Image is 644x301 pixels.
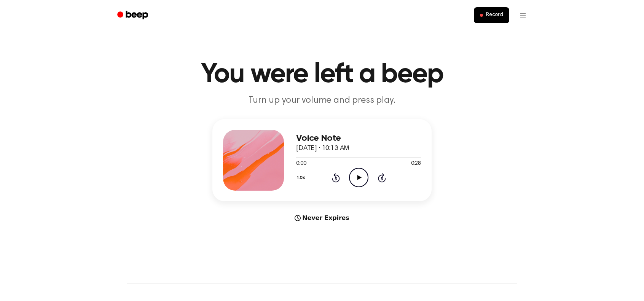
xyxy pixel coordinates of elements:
[514,6,532,24] button: Open menu
[112,8,155,23] a: Beep
[474,7,509,23] button: Record
[296,160,306,168] span: 0:00
[296,171,308,184] button: 1.0x
[296,133,421,143] h3: Voice Note
[176,94,468,107] p: Turn up your volume and press play.
[127,61,517,88] h1: You were left a beep
[411,160,421,168] span: 0:28
[296,145,349,152] span: [DATE] · 10:13 AM
[486,12,503,19] span: Record
[212,213,432,223] div: Never Expires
